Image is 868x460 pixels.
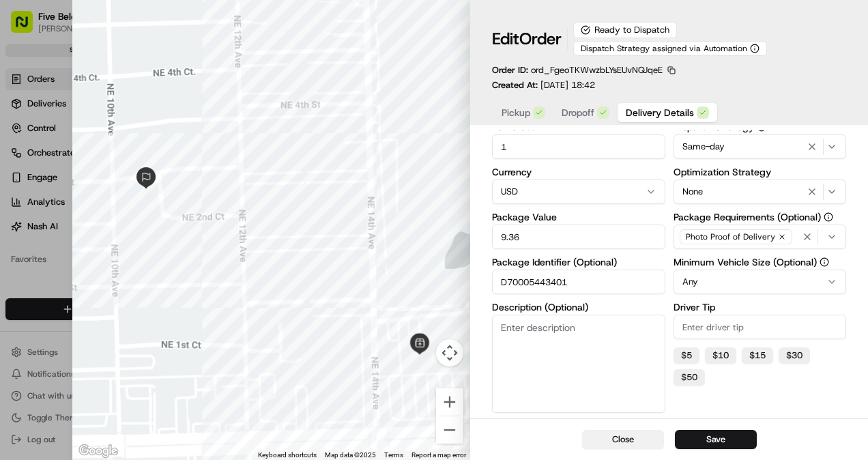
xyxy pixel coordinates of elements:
button: Package Requirements (Optional) [824,212,833,222]
span: Knowledge Base [27,197,104,211]
button: None [674,179,847,204]
button: $30 [779,347,810,364]
input: Enter package identifier [492,270,665,294]
label: Items Count [492,122,665,132]
span: Pylon [136,231,165,241]
button: $50 [674,369,705,386]
label: Description (Optional) [492,302,665,312]
label: Optimization Strategy [674,167,847,177]
button: $15 [742,347,773,364]
label: Package Requirements (Optional) [674,212,847,222]
img: 1736555255976-a54dd68f-1ca7-489b-9aae-adbdc363a1c4 [14,130,38,154]
a: Open this area in Google Maps (opens a new window) [76,442,121,460]
p: Welcome 👋 [14,54,248,76]
span: Delivery Details [626,106,694,119]
img: Nash [14,13,41,40]
button: Zoom in [436,388,463,416]
span: Map data ©2025 [325,451,376,459]
a: Terms (opens in new tab) [384,451,403,459]
div: 📗 [14,199,25,210]
span: Pickup [502,106,530,119]
div: We're available if you need us! [46,143,173,154]
button: Keyboard shortcuts [258,450,317,460]
span: [DATE] 18:42 [540,79,595,91]
label: Driver Tip [674,302,847,312]
span: Dropoff [562,106,594,119]
a: Powered byPylon [96,230,165,241]
button: $5 [674,347,699,364]
span: None [682,186,703,198]
input: Got a question? Start typing here... [35,87,246,102]
label: Currency [492,167,665,177]
button: Close [582,430,664,449]
button: $10 [705,347,736,364]
span: Same-day [682,141,725,153]
button: Start new chat [232,134,248,150]
span: Dispatch Strategy assigned via Automation [581,43,747,54]
button: Map camera controls [436,339,463,366]
input: Enter driver tip [674,315,847,339]
span: Order [519,28,562,50]
label: Minimum Vehicle Size (Optional) [674,257,847,267]
a: 💻API Documentation [110,192,225,216]
span: API Documentation [129,197,219,211]
img: Google [76,442,121,460]
h1: Edit [492,28,562,50]
span: Photo Proof of Delivery [686,231,775,242]
div: Start new chat [46,130,224,143]
div: 💻 [115,199,126,210]
input: Enter package value [492,225,665,249]
button: Save [675,430,757,449]
button: Photo Proof of Delivery [674,225,847,249]
button: Same-day [674,134,847,159]
a: Report a map error [411,451,466,459]
button: Zoom out [436,416,463,444]
button: Dispatch Strategy assigned via Automation [573,41,767,56]
p: Order ID: [492,64,663,76]
a: 📗Knowledge Base [8,192,110,216]
span: ord_FgeoTKWwzbLYsEUvNQJqeE [531,64,663,76]
div: Ready to Dispatch [573,22,677,38]
label: Dispatch Strategy [674,122,847,132]
label: Package Value [492,212,665,222]
label: Package Identifier (Optional) [492,257,665,267]
p: Created At: [492,79,595,91]
input: Enter items count [492,134,665,159]
button: Minimum Vehicle Size (Optional) [820,257,829,267]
